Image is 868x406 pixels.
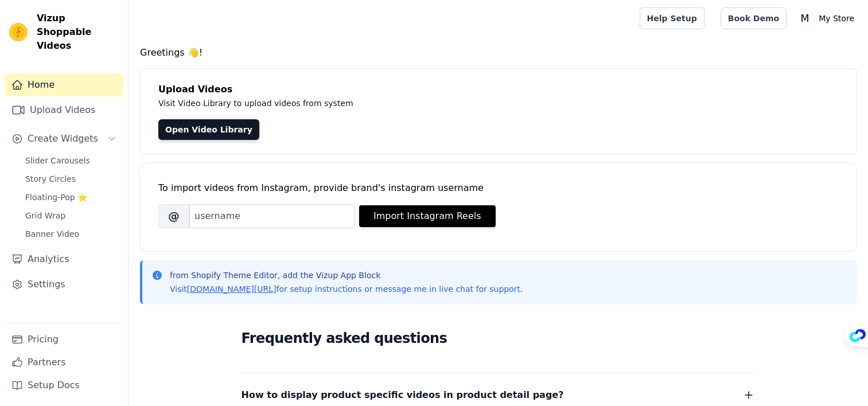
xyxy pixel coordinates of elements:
a: Settings [5,273,123,296]
a: Upload Videos [5,99,123,122]
a: Story Circles [18,171,123,187]
h4: Greetings 👋! [140,46,857,60]
a: Pricing [5,328,123,351]
a: Partners [5,351,123,374]
span: Create Widgets [28,132,98,146]
a: Open Video Library [158,119,259,140]
a: Floating-Pop ⭐ [18,189,123,205]
img: Vizup [9,23,28,41]
a: [DOMAIN_NAME][URL] [187,284,277,294]
a: Slider Carousels [18,153,123,169]
span: Floating-Pop ⭐ [25,192,87,203]
span: Story Circles [25,173,76,185]
a: Setup Docs [5,374,123,397]
p: Visit for setup instructions or message me in live chat for support. [170,283,523,295]
span: Banner Video [25,228,79,240]
span: @ [158,204,189,228]
div: To import videos from Instagram, provide brand's instagram username [158,181,838,195]
a: Analytics [5,248,123,271]
span: Slider Carousels [25,155,90,166]
h4: Upload Videos [158,83,838,96]
a: Help Setup [640,7,704,29]
input: username [189,204,355,228]
span: Vizup Shoppable Videos [37,11,119,53]
button: Import Instagram Reels [359,205,496,227]
p: Visit Video Library to upload videos from system [158,96,672,110]
p: My Store [814,8,859,29]
a: Grid Wrap [18,208,123,224]
button: How to display product specific videos in product detail page? [242,387,756,403]
span: Grid Wrap [25,210,65,221]
h2: Frequently asked questions [242,327,756,350]
span: How to display product specific videos in product detail page? [242,387,564,403]
button: M My Store [796,8,859,29]
button: Create Widgets [5,127,123,150]
p: from Shopify Theme Editor, add the Vizup App Block [170,270,523,281]
a: Book Demo [721,7,787,29]
a: Banner Video [18,226,123,242]
text: M [801,13,809,24]
a: Home [5,73,123,96]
